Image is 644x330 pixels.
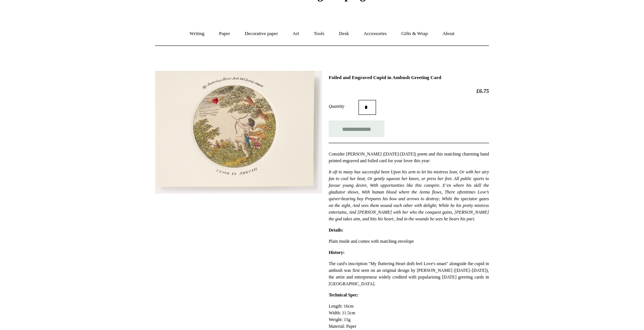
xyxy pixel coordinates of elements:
a: Tools [307,24,331,44]
h2: £6.75 [329,88,489,94]
a: Desk [332,24,356,44]
strong: History: [329,250,345,255]
p: Plain inside and comes with matching envelope [329,238,489,245]
strong: Technical Spec: [329,292,359,298]
a: Gifts & Wrap [395,24,435,44]
a: Accessories [357,24,394,44]
p: The card's inscription "My fluttering Heart doth feel Love's smart" alongside the cupid in ambush... [329,260,489,287]
h1: Foiled and Engraved Cupid in Ambush Greeting Card [329,75,489,81]
a: Paper [212,24,237,44]
img: Foiled and Engraved Cupid in Ambush Greeting Card [155,71,322,194]
label: Quantity [329,103,359,110]
a: About [436,24,461,44]
a: Art [286,24,306,44]
a: Decorative paper [238,24,285,44]
em: It oft to many has successful been Upon his arm to let his mistress lean, Or with her airy fan to... [329,169,489,221]
p: Consider [PERSON_NAME] ([DATE]-[DATE]) poem and this matching charming hand printed engraved and ... [329,151,489,164]
a: Writing [183,24,211,44]
strong: Details: [329,227,343,233]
